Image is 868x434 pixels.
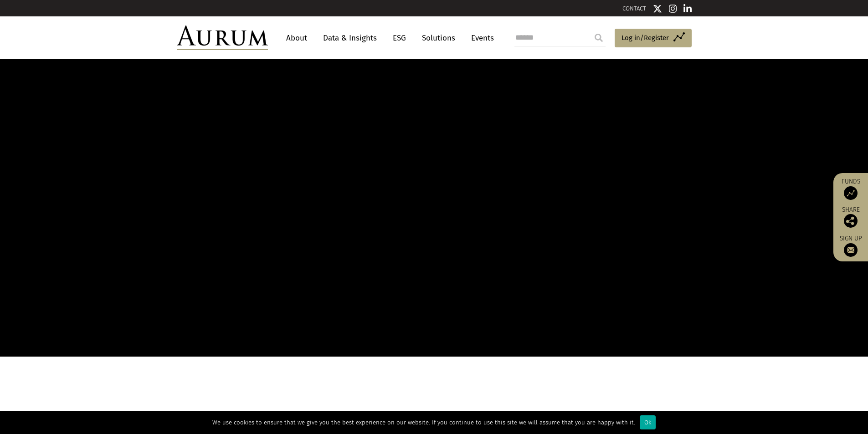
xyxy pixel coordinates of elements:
img: Access Funds [844,186,858,200]
img: Sign up to our newsletter [844,243,858,257]
a: Funds [838,178,863,200]
a: Log in/Register [615,29,692,48]
a: Solutions [417,30,460,46]
span: Log in/Register [621,32,669,43]
input: Submit [590,29,608,47]
div: Ok [640,415,656,429]
a: About [282,30,312,46]
img: Twitter icon [653,4,662,13]
div: Share [838,207,863,228]
img: Linkedin icon [683,4,692,13]
img: Aurum [177,26,268,50]
a: Sign up [838,235,863,257]
a: ESG [388,30,411,46]
a: Events [467,30,494,46]
img: Share this post [844,214,858,228]
img: Instagram icon [669,4,677,13]
a: Data & Insights [318,30,381,46]
a: CONTACT [622,5,646,12]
